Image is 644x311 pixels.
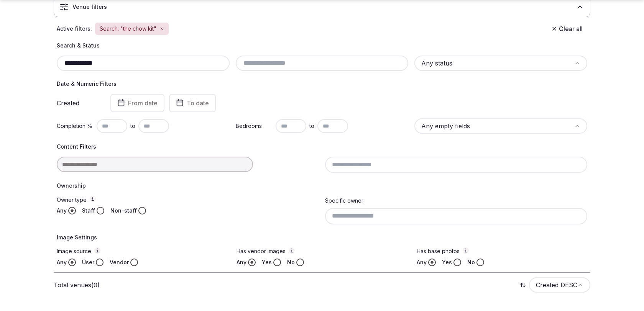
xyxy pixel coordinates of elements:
[57,100,100,106] label: Created
[57,25,92,33] span: Active filters:
[169,94,216,112] button: To date
[417,247,587,255] label: Has base photos
[57,143,587,151] h4: Content Filters
[57,80,587,88] h4: Date & Numeric Filters
[57,234,587,241] h4: Image Settings
[128,99,158,107] span: From date
[90,196,96,202] button: Owner type
[417,259,427,266] label: Any
[57,182,587,190] h4: Ownership
[94,247,100,254] button: Image source
[57,207,67,214] label: Any
[325,197,363,204] label: Specific owner
[82,207,95,214] label: Staff
[110,207,137,214] label: Non-staff
[110,94,164,112] button: From date
[467,259,475,266] label: No
[309,122,314,130] span: to
[100,25,156,33] span: Search: "the chow kit"
[110,259,129,266] label: Vendor
[57,122,94,130] label: Completion %
[287,259,295,266] label: No
[262,259,272,266] label: Yes
[57,42,587,49] h4: Search & Status
[289,247,295,254] button: Has vendor images
[187,99,209,107] span: To date
[547,22,587,36] button: Clear all
[237,259,246,266] label: Any
[130,122,135,130] span: to
[442,259,452,266] label: Yes
[237,247,407,255] label: Has vendor images
[236,122,273,130] label: Bedrooms
[57,247,227,255] label: Image source
[54,281,100,289] p: Total venues (0)
[463,247,469,254] button: Has base photos
[57,259,67,266] label: Any
[82,259,94,266] label: User
[57,196,319,204] label: Owner type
